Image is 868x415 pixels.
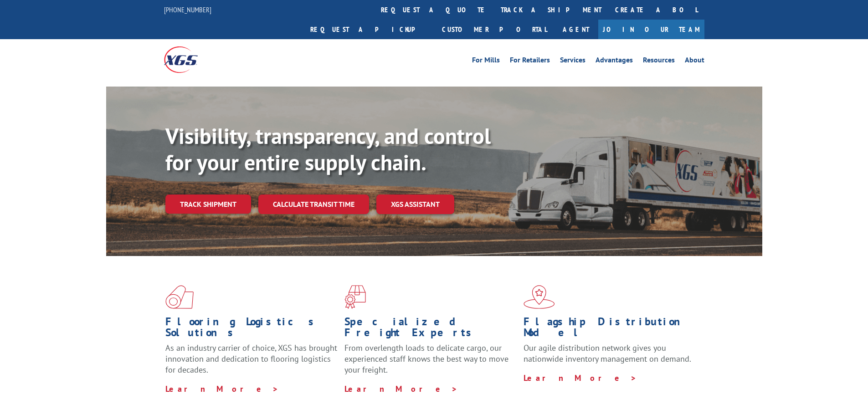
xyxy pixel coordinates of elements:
a: XGS ASSISTANT [376,195,454,214]
a: For Retailers [510,56,550,67]
a: Resources [643,56,675,67]
a: [PHONE_NUMBER] [164,5,211,14]
b: Visibility, transparency, and control for your entire supply chain. [165,122,491,176]
a: Advantages [596,56,633,67]
a: Join Our Team [598,20,704,39]
a: Learn More > [165,384,279,394]
span: Our agile distribution network gives you nationwide inventory management on demand. [524,343,691,364]
a: Learn More > [524,373,637,383]
a: Learn More > [344,384,458,394]
img: xgs-icon-focused-on-flooring-red [344,285,366,309]
a: Customer Portal [435,20,554,39]
img: xgs-icon-flagship-distribution-model-red [524,285,555,309]
h1: Specialized Freight Experts [344,316,517,343]
h1: Flagship Distribution Model [524,316,696,343]
a: Request a pickup [303,20,435,39]
a: About [685,56,704,67]
a: For Mills [472,56,500,67]
a: Calculate transit time [258,195,369,214]
p: From overlength loads to delicate cargo, our experienced staff knows the best way to move your fr... [344,343,517,383]
h1: Flooring Logistics Solutions [165,316,338,343]
span: As an industry carrier of choice, XGS has brought innovation and dedication to flooring logistics... [165,343,337,375]
a: Track shipment [165,195,251,214]
img: xgs-icon-total-supply-chain-intelligence-red [165,285,194,309]
a: Services [560,56,586,67]
a: Agent [554,20,598,39]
